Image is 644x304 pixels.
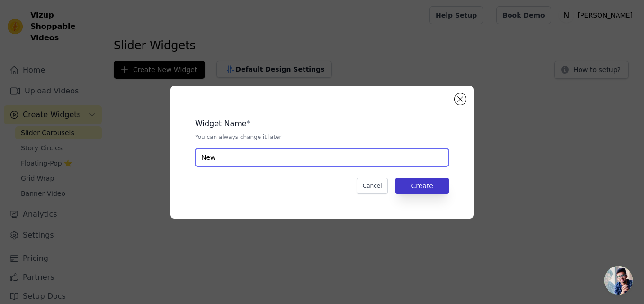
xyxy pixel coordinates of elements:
[604,266,633,295] a: Open chat
[195,133,449,141] p: You can always change it later
[395,178,449,194] button: Create
[357,178,388,194] button: Cancel
[195,118,247,129] legend: Widget Name
[455,93,466,105] button: Close modal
